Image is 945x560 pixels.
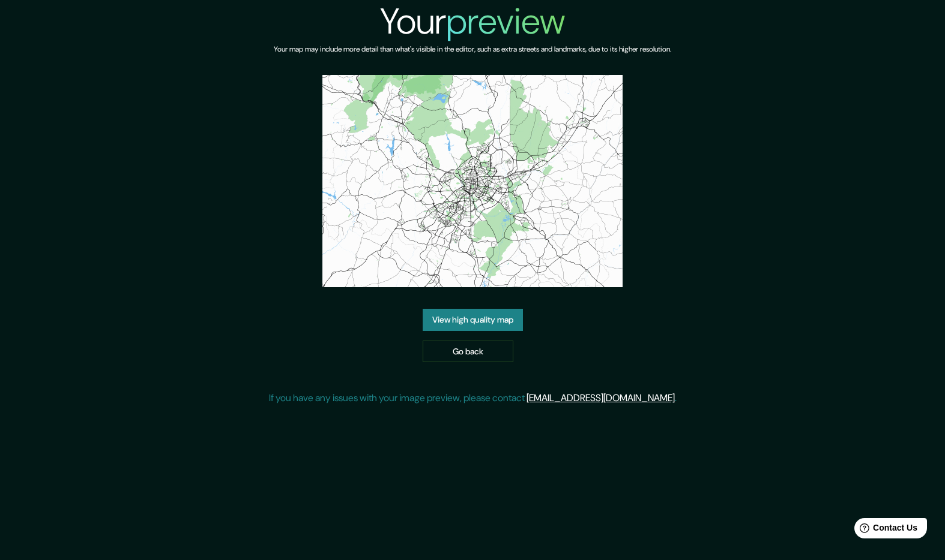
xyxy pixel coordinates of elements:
a: Go back [423,341,513,363]
p: If you have any issues with your image preview, please contact . [269,391,677,405]
h6: Your map may include more detail than what's visible in the editor, such as extra streets and lan... [274,43,671,56]
img: created-map-preview [322,75,623,287]
a: [EMAIL_ADDRESS][DOMAIN_NAME] [527,392,675,404]
iframe: Help widget launcher [838,513,932,547]
a: View high quality map [423,309,523,331]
